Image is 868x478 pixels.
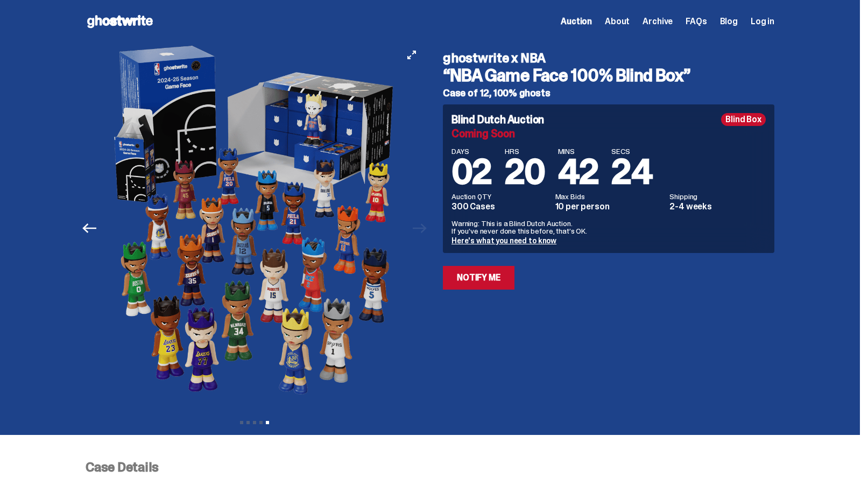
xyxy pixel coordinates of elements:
span: SECS [611,147,652,155]
a: Notify Me [443,266,514,290]
button: View full-screen [405,48,418,61]
div: Blind Box [721,113,766,126]
span: MINS [558,147,599,155]
a: About [605,17,630,26]
dd: 2-4 weeks [669,202,766,211]
p: Case Details [86,461,774,474]
span: DAYS [451,147,492,155]
button: View slide 4 [259,421,263,424]
span: 24 [611,150,652,194]
h4: ghostwrite x NBA [443,52,774,65]
h4: Blind Dutch Auction [451,114,544,125]
dd: 300 Cases [451,202,549,211]
span: 02 [451,150,492,194]
h5: Case of 12, 100% ghosts [443,88,774,98]
a: Archive [643,17,673,26]
a: Blog [720,17,738,26]
a: Auction [561,17,592,26]
button: View slide 1 [240,421,243,424]
button: View slide 2 [246,421,250,424]
button: View slide 5 [266,421,269,424]
button: View slide 3 [253,421,256,424]
h3: “NBA Game Face 100% Blind Box” [443,67,774,84]
span: 42 [558,150,599,194]
dt: Shipping [669,193,766,200]
a: Here's what you need to know [451,236,556,245]
a: Log in [751,17,774,26]
span: 20 [505,150,545,194]
span: HRS [505,147,545,155]
div: Coming Soon [451,128,766,139]
a: FAQs [686,17,707,26]
dd: 10 per person [555,202,664,211]
dt: Max Bids [555,193,664,200]
img: NBA-Hero-5.png [108,43,404,413]
dt: Auction QTY [451,193,549,200]
button: Previous [77,216,101,240]
p: Warning: This is a Blind Dutch Auction. If you’ve never done this before, that’s OK. [451,220,766,235]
